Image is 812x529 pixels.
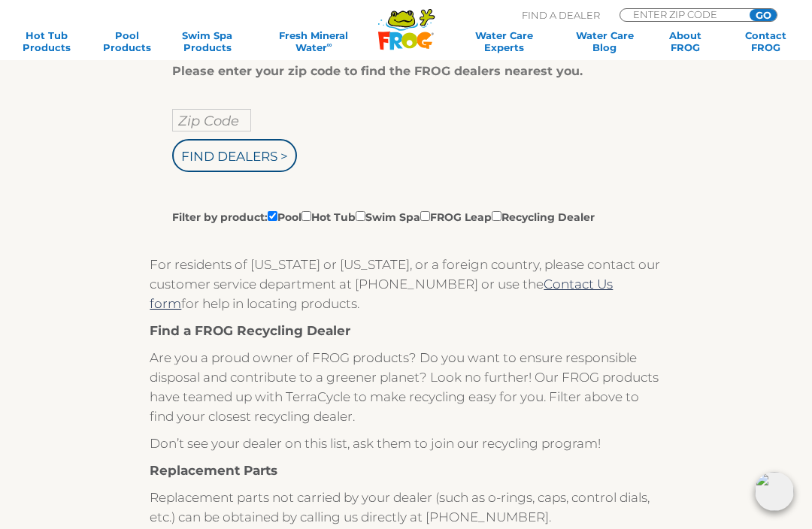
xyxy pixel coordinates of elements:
a: AboutFROG [654,29,717,53]
a: Water CareExperts [453,29,556,53]
p: Replacement parts not carried by your dealer (such as o-rings, caps, control dials, etc.) can be ... [150,488,662,527]
p: For residents of [US_STATE] or [US_STATE], or a foreign country, please contact our customer serv... [150,255,662,313]
strong: Replacement Parts [150,463,277,478]
p: Are you a proud owner of FROG products? Do you want to ensure responsible disposal and contribute... [150,348,662,426]
input: Filter by product:PoolHot TubSwim SpaFROG LeapRecycling Dealer [492,211,501,221]
input: Filter by product:PoolHot TubSwim SpaFROG LeapRecycling Dealer [356,211,365,221]
img: openIcon [755,472,794,511]
a: PoolProducts [95,29,158,53]
input: Zip Code Form [632,9,733,20]
a: Fresh MineralWater∞ [256,29,371,53]
input: Filter by product:PoolHot TubSwim SpaFROG LeapRecycling Dealer [268,211,277,221]
div: Please enter your zip code to find the FROG dealers nearest you. [172,64,628,79]
input: Filter by product:PoolHot TubSwim SpaFROG LeapRecycling Dealer [301,211,311,221]
p: Find A Dealer [522,8,600,22]
a: Hot TubProducts [15,29,77,53]
input: GO [750,9,777,21]
input: Find Dealers > [172,139,297,172]
a: ContactFROG [735,29,797,53]
a: Water CareBlog [574,29,636,53]
strong: Find a FROG Recycling Dealer [150,323,350,338]
label: Filter by product: Pool Hot Tub Swim Spa FROG Leap Recycling Dealer [172,208,595,225]
p: Don’t see your dealer on this list, ask them to join our recycling program! [150,434,662,453]
sup: ∞ [327,41,332,49]
input: Filter by product:PoolHot TubSwim SpaFROG LeapRecycling Dealer [420,211,430,221]
a: Swim SpaProducts [176,29,238,53]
